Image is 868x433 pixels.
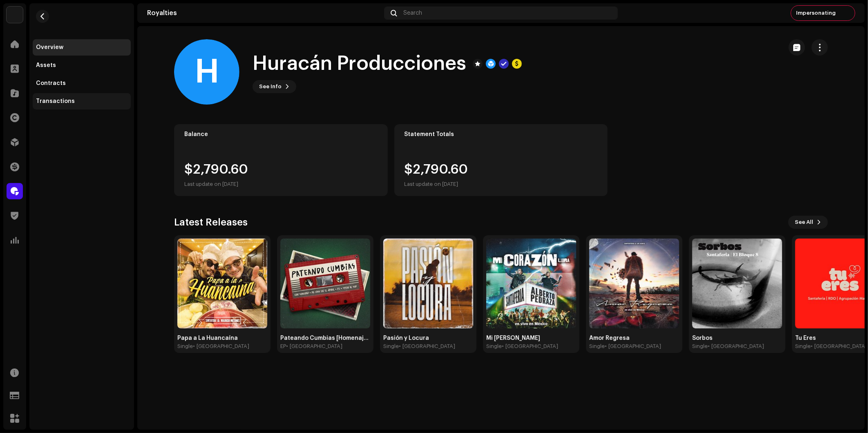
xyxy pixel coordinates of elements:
span: Impersonating [796,10,836,16]
div: Statement Totals [405,131,598,138]
div: Papa a La Huancaína [177,335,267,341]
div: Single [383,343,399,350]
img: 160902fa-f7f8-4cb1-982d-ed6ae99f7742 [692,239,782,328]
img: c904f273-36fb-4b92-97b0-1c77b616e906 [841,7,854,20]
re-o-card-value: Statement Totals [394,124,608,196]
h3: Latest Releases [174,216,248,229]
div: Pasión y Locura [383,335,473,341]
re-m-nav-item: Assets [33,57,131,74]
div: Single [177,343,193,350]
div: Single [692,343,708,350]
re-m-nav-item: Contracts [33,75,131,92]
re-m-nav-item: Transactions [33,93,131,109]
span: Search [403,10,422,16]
div: Last update on [DATE] [405,179,468,189]
div: Balance [184,131,378,138]
div: Assets [36,62,56,69]
button: See All [788,216,828,229]
button: See Info [253,80,296,93]
div: • [GEOGRAPHIC_DATA] [286,343,342,350]
div: • [GEOGRAPHIC_DATA] [708,343,764,350]
div: Single [589,343,605,350]
div: Contracts [36,80,66,87]
span: See All [795,214,813,230]
div: Royalties [147,10,381,16]
div: • [GEOGRAPHIC_DATA] [193,343,249,350]
img: 78f3867b-a9d0-4b96-9959-d5e4a689f6cf [7,7,23,23]
div: • [GEOGRAPHIC_DATA] [399,343,455,350]
span: See Info [259,78,282,95]
re-o-card-value: Balance [174,124,388,196]
img: eaad97e1-5642-456e-a3c3-4d2a4be67e0f [383,239,473,328]
div: Sorbos [692,335,782,341]
div: Last update on [DATE] [184,179,248,189]
img: b7574751-344e-40ba-ad92-1b9baf8f2367 [177,239,267,328]
div: Mi [PERSON_NAME] [486,335,576,341]
h1: Huracán Producciones [253,51,466,77]
div: Overview [36,44,63,51]
div: Pateando Cumbias [Homenaje A [PERSON_NAME]] [280,335,370,341]
div: Single [486,343,502,350]
div: • [GEOGRAPHIC_DATA] [811,343,867,350]
img: 930576ce-9760-4e2c-a90a-4af977ee8025 [486,239,576,328]
re-m-nav-item: Overview [33,39,131,56]
div: H [174,39,239,105]
div: Single [795,343,811,350]
div: Amor Regresa [589,335,679,341]
img: 9024f1a6-fbf7-4be8-9d59-ae6fd434e342 [589,239,679,328]
div: • [GEOGRAPHIC_DATA] [502,343,558,350]
div: Transactions [36,98,75,105]
div: EP [280,343,286,350]
div: • [GEOGRAPHIC_DATA] [605,343,661,350]
img: 577d577b-fad7-414d-a6bd-c5153d8b018a [280,239,370,328]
